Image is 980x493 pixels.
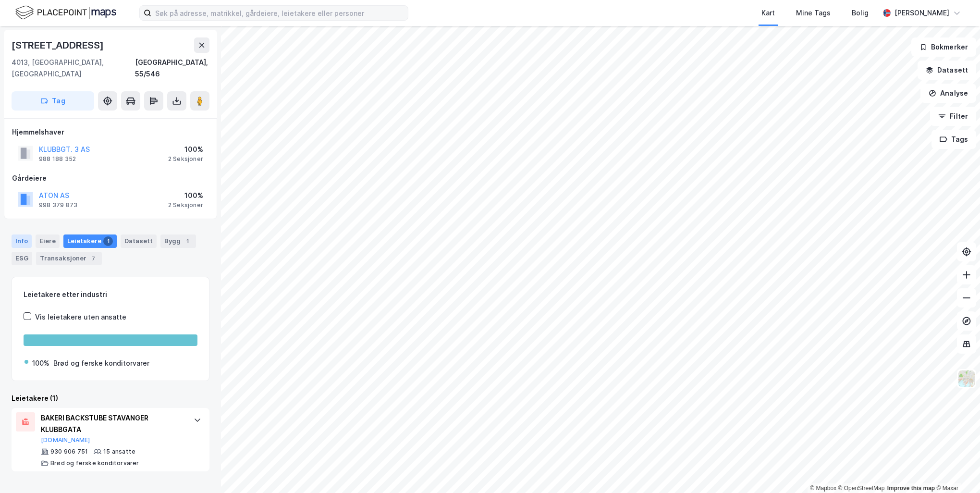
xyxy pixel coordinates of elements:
input: Søk på adresse, matrikkel, gårdeiere, leietakere eller personer [151,6,408,20]
div: Brød og ferske konditorvarer [53,357,149,369]
img: logo.f888ab2527a4732fd821a326f86c7f29.svg [15,4,116,21]
div: 1 [103,236,113,246]
div: 988 188 352 [39,155,76,163]
button: Bokmerker [911,37,976,57]
a: Mapbox [810,485,836,492]
a: Improve this map [887,485,935,492]
div: 100% [168,190,203,201]
div: Eiere [36,234,60,248]
div: Brød og ferske konditorvarer [50,459,139,467]
div: Hjemmelshaver [12,126,209,138]
div: [PERSON_NAME] [894,7,949,19]
button: Datasett [918,61,976,80]
div: [GEOGRAPHIC_DATA], 55/546 [135,57,209,80]
div: Mine Tags [796,7,831,19]
div: Kart [761,7,775,19]
div: ESG [12,252,32,265]
div: 100% [32,357,49,369]
div: 930 906 751 [50,448,88,456]
button: Analyse [920,84,976,103]
div: 998 379 873 [39,201,77,209]
div: Kontrollprogram for chat [932,447,980,493]
button: [DOMAIN_NAME] [41,436,90,444]
a: OpenStreetMap [838,485,885,492]
div: Info [12,234,32,248]
div: 4013, [GEOGRAPHIC_DATA], [GEOGRAPHIC_DATA] [12,57,135,80]
div: Gårdeiere [12,173,209,184]
div: Leietakere (1) [12,393,209,404]
div: 100% [168,144,203,155]
div: Bygg [160,234,196,248]
div: 2 Seksjoner [168,201,203,209]
div: Vis leietakere uten ansatte [35,311,126,323]
img: Z [957,370,976,388]
div: BAKERI BACKSTUBE STAVANGER KLUBBGATA [41,412,184,435]
div: Datasett [121,234,157,248]
div: Bolig [852,7,869,19]
div: Transaksjoner [36,252,102,265]
div: Leietakere etter industri [24,289,197,300]
div: 7 [88,254,98,263]
button: Tag [12,91,94,111]
button: Filter [930,107,976,126]
div: [STREET_ADDRESS] [12,37,106,53]
div: 1 [183,236,192,246]
div: Leietakere [63,234,117,248]
button: Tags [931,130,976,149]
iframe: Chat Widget [932,447,980,493]
div: 2 Seksjoner [168,155,203,163]
div: 15 ansatte [103,448,135,456]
